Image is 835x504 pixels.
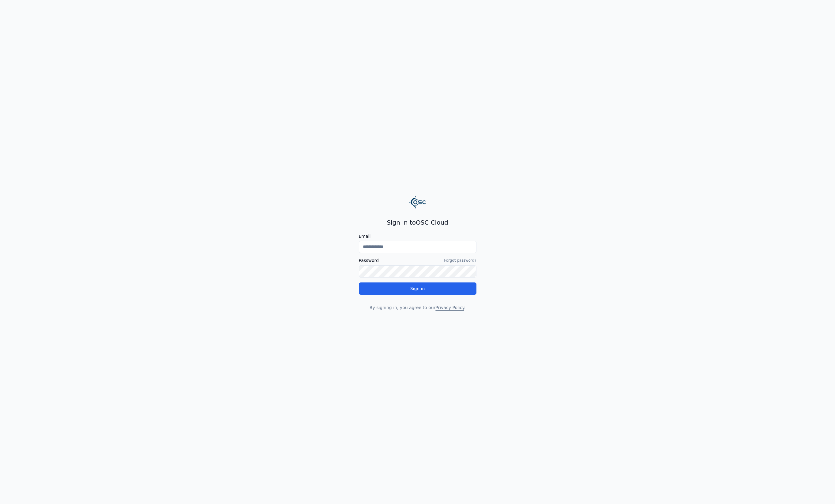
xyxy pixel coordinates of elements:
[409,194,426,211] img: Logo
[435,305,464,310] a: Privacy Policy
[359,304,476,311] p: By signing in, you agree to our .
[359,234,476,238] label: Email
[359,218,476,227] h2: Sign in to OSC Cloud
[359,282,476,295] button: Sign in
[444,258,476,263] a: Forgot password?
[359,258,379,263] label: Password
